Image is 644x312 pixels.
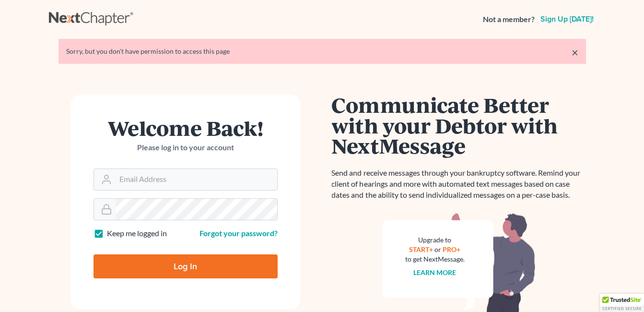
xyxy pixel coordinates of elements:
span: or [434,245,441,253]
label: Keep me logged in [107,228,167,239]
a: Learn more [413,268,456,276]
div: Upgrade to [405,235,465,245]
a: PRO+ [443,245,460,253]
a: START+ [409,245,433,253]
p: Please log in to your account [94,142,278,153]
div: to get NextMessage. [405,254,465,264]
h1: Communicate Better with your Debtor with NextMessage [332,95,586,156]
a: Sign up [DATE]! [539,15,596,23]
a: × [572,47,578,58]
input: Email Address [116,169,277,190]
strong: Not a member? [483,14,535,25]
a: Forgot your password? [199,228,278,238]
div: TrustedSite Certified [600,294,644,312]
p: Send and receive messages through your bankruptcy software. Remind your client of hearings and mo... [332,168,586,201]
div: Sorry, but you don't have permission to access this page [66,47,578,56]
input: Log In [94,254,278,278]
h1: Welcome Back! [94,118,278,138]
